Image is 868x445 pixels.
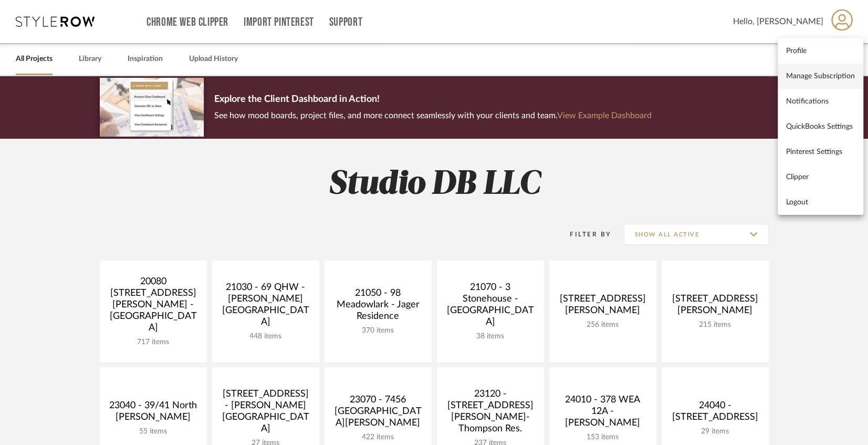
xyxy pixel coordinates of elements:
span: Profile [786,46,855,55]
span: Pinterest Settings [786,147,855,156]
span: Logout [786,198,855,206]
span: QuickBooks Settings [786,122,855,131]
span: Manage Subscription [786,71,855,80]
span: Clipper [786,172,855,181]
span: Notifications [786,97,855,106]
